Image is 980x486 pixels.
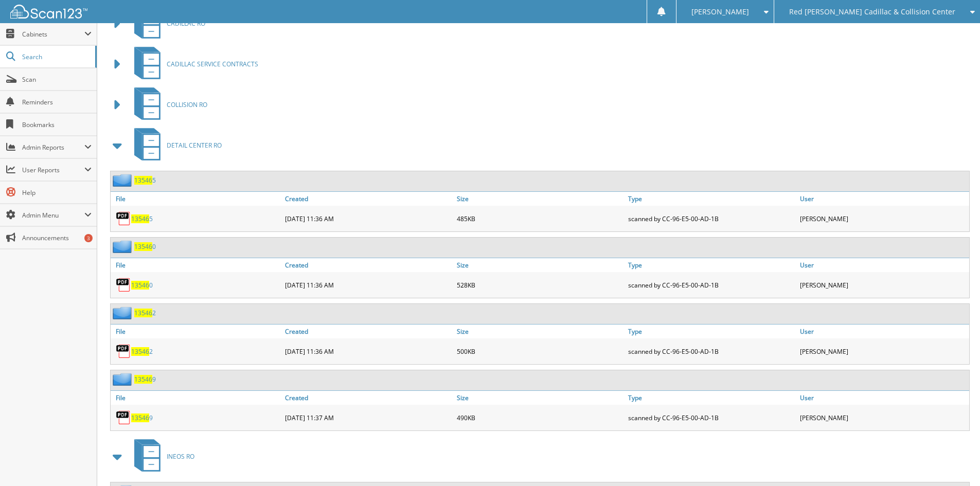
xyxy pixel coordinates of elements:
[128,84,207,125] a: COLLISION RO
[626,341,797,362] div: scanned by CC-96-E5-00-AD-1B
[626,391,797,405] a: Type
[22,188,92,197] span: Help
[113,240,134,253] img: folder2.png
[626,258,797,272] a: Type
[282,208,454,229] div: [DATE] 11:36 AM
[282,258,454,272] a: Created
[134,309,152,317] span: 13546
[22,75,92,84] span: Scan
[131,214,149,223] span: 13546
[797,391,969,405] a: User
[789,9,955,15] span: Red [PERSON_NAME] Cadillac & Collision Center
[22,120,92,129] span: Bookmarks
[626,407,797,428] div: scanned by CC-96-E5-00-AD-1B
[134,375,152,384] span: 13546
[22,166,84,174] span: User Reports
[282,275,454,295] div: [DATE] 11:36 AM
[454,391,626,405] a: Size
[134,375,156,384] a: 135469
[22,233,92,242] span: Announcements
[116,410,131,425] img: PDF.png
[626,208,797,229] div: scanned by CC-96-E5-00-AD-1B
[454,275,626,295] div: 528KB
[797,325,969,338] a: User
[111,192,282,206] a: File
[691,9,749,15] span: [PERSON_NAME]
[454,208,626,229] div: 485KB
[116,277,131,293] img: PDF.png
[134,242,152,251] span: 13546
[128,3,205,44] a: CADILLAC RO
[134,309,156,317] a: 135462
[111,391,282,405] a: File
[454,192,626,206] a: Size
[22,211,84,220] span: Admin Menu
[167,141,222,150] span: DETAIL CENTER RO
[626,192,797,206] a: Type
[167,19,205,28] span: CADILLAC RO
[113,174,134,187] img: folder2.png
[84,234,93,242] div: 3
[454,407,626,428] div: 490KB
[134,176,152,185] span: 13546
[111,325,282,338] a: File
[282,407,454,428] div: [DATE] 11:37 AM
[454,258,626,272] a: Size
[116,211,131,226] img: PDF.png
[626,325,797,338] a: Type
[128,436,194,477] a: INEOS RO
[111,258,282,272] a: File
[116,344,131,359] img: PDF.png
[128,125,222,166] a: DETAIL CENTER RO
[282,192,454,206] a: Created
[131,281,149,290] span: 13546
[167,100,207,109] span: COLLISION RO
[797,258,969,272] a: User
[797,341,969,362] div: [PERSON_NAME]
[454,325,626,338] a: Size
[22,30,84,39] span: Cabinets
[134,242,156,251] a: 135460
[797,192,969,206] a: User
[797,275,969,295] div: [PERSON_NAME]
[131,281,153,290] a: 135460
[797,407,969,428] div: [PERSON_NAME]
[113,307,134,319] img: folder2.png
[797,208,969,229] div: [PERSON_NAME]
[131,214,153,223] a: 135465
[113,373,134,386] img: folder2.png
[22,143,84,152] span: Admin Reports
[131,413,149,422] span: 13546
[22,52,90,61] span: Search
[167,452,194,461] span: INEOS RO
[626,275,797,295] div: scanned by CC-96-E5-00-AD-1B
[131,347,153,356] a: 135462
[128,44,258,84] a: CADILLAC SERVICE CONTRACTS
[22,98,92,106] span: Reminders
[282,325,454,338] a: Created
[167,60,258,68] span: CADILLAC SERVICE CONTRACTS
[131,413,153,422] a: 135469
[134,176,156,185] a: 135465
[282,391,454,405] a: Created
[10,5,87,19] img: scan123-logo-white.svg
[454,341,626,362] div: 500KB
[131,347,149,356] span: 13546
[282,341,454,362] div: [DATE] 11:36 AM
